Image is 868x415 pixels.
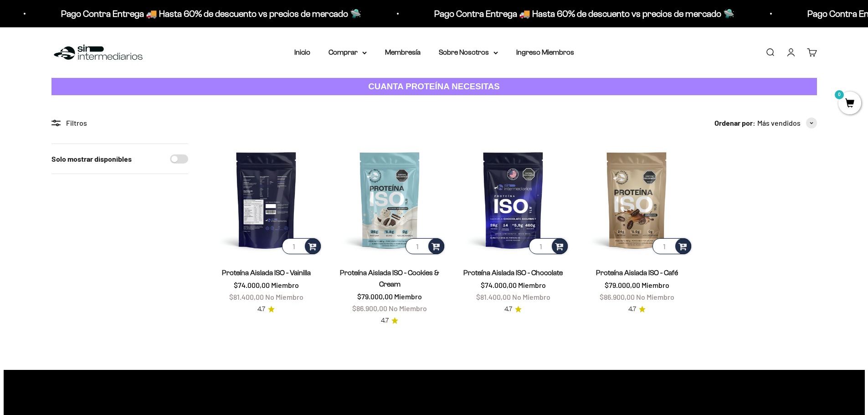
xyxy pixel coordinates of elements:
[596,269,678,277] a: Proteína Aislada ISO - Café
[757,117,817,129] button: Más vendidos
[385,48,421,56] a: Membresía
[357,292,393,301] span: $79.000,00
[394,292,422,301] span: Miembro
[61,6,361,21] p: Pago Contra Entrega 🚚 Hasta 60% de descuento vs precios de mercado 🛸
[368,82,500,91] strong: CUANTA PROTEÍNA NECESITAS
[504,304,522,314] a: 4.74.7 de 5.0 estrellas
[434,6,734,21] p: Pago Contra Entrega 🚚 Hasta 60% de descuento vs precios de mercado 🛸
[757,117,801,129] span: Más vendidos
[714,117,755,129] span: Ordenar por:
[834,89,845,100] mark: 0
[51,117,188,129] div: Filtros
[257,304,275,314] a: 4.74.7 de 5.0 estrellas
[294,48,310,56] a: Inicio
[229,292,264,301] span: $81.400,00
[329,46,367,58] summary: Comprar
[381,316,389,326] span: 4.7
[352,304,387,313] span: $86.900,00
[481,281,517,289] span: $74.000,00
[389,304,427,313] span: No Miembro
[265,292,303,301] span: No Miembro
[518,281,546,289] span: Miembro
[838,99,861,109] a: 0
[512,292,550,301] span: No Miembro
[463,269,563,277] a: Proteína Aislada ISO - Chocolate
[340,269,439,288] a: Proteína Aislada ISO - Cookies & Cream
[257,304,265,314] span: 4.7
[51,153,132,165] label: Solo mostrar disponibles
[628,304,636,314] span: 4.7
[271,281,299,289] span: Miembro
[600,292,635,301] span: $86.900,00
[476,292,511,301] span: $81.400,00
[210,143,323,256] img: Proteína Aislada ISO - Vainilla
[636,292,674,301] span: No Miembro
[51,78,817,96] a: CUANTA PROTEÍNA NECESITAS
[234,281,270,289] span: $74.000,00
[516,48,574,56] a: Ingreso Miembros
[381,316,398,326] a: 4.74.7 de 5.0 estrellas
[605,281,640,289] span: $79.000,00
[628,304,646,314] a: 4.74.7 de 5.0 estrellas
[642,281,669,289] span: Miembro
[222,269,311,277] a: Proteína Aislada ISO - Vainilla
[439,46,498,58] summary: Sobre Nosotros
[504,304,512,314] span: 4.7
